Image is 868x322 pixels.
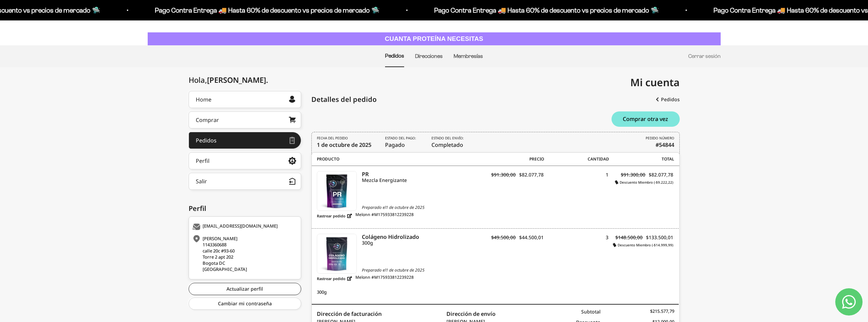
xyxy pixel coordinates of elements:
i: Estado del envío: [431,136,464,141]
div: Hola, [189,76,268,84]
span: Melonn #M175933812239228 [355,212,414,220]
a: Colágeno Hidrolizado - 300g [317,234,357,274]
a: Direcciones [415,53,443,59]
i: FECHA DEL PEDIDO [317,136,348,141]
s: $91.300,00 [491,171,516,178]
button: Salir [189,173,301,190]
div: Home [196,97,211,102]
span: [PERSON_NAME] [207,75,268,85]
span: $82.077,78 [519,171,544,178]
a: Pedidos [189,132,301,149]
a: Home [189,91,301,108]
time: 1 de octubre de 2025 [386,204,425,210]
s: $91.300,00 [621,171,645,178]
button: Comprar otra vez [612,111,680,127]
img: Colágeno Hidrolizado - 300g [317,234,356,273]
a: Perfil [189,152,301,169]
a: Comprar [189,111,301,128]
span: Preparado el [317,204,479,211]
span: Total [609,156,674,162]
i: PEDIDO NÚMERO [646,136,674,141]
b: #54844 [656,141,674,149]
span: $82.077,78 [649,171,673,178]
div: Subtotal [527,308,601,315]
span: Producto [317,156,479,162]
img: PR - Mezcla Energizante [317,171,356,211]
div: Salir [196,179,207,184]
span: Precio [479,156,544,162]
i: 300g [362,240,479,246]
div: 3 [544,234,608,247]
span: Mi cuenta [630,75,680,89]
i: PR [362,171,479,177]
i: Estado del pago: [385,136,416,141]
span: Cantidad [544,156,609,162]
strong: Dirección de envío [446,310,496,318]
a: Membresías [454,53,483,59]
span: Melonn #M175933812239228 [355,274,414,283]
a: Pedidos [656,93,680,106]
a: Colágeno Hidrolizado 300g [362,234,479,246]
span: $133.500,01 [646,234,673,241]
a: Rastrear pedido [317,274,352,283]
span: Preparado el [317,267,479,273]
a: PR - Mezcla Energizante [317,171,357,211]
span: Pagado [385,136,418,149]
div: Pedidos [196,138,217,143]
a: Cambiar mi contraseña [189,297,301,310]
span: 300g [317,289,479,296]
div: 1 [544,171,608,185]
a: CUANTA PROTEÍNA NECESITAS [148,32,721,46]
span: Comprar otra vez [623,116,668,122]
div: Comprar [196,117,219,123]
i: Colágeno Hidrolizado [362,234,479,240]
div: [PERSON_NAME] 1143360688 calle 20c #93-60 Torre 2 apt 202 Bogota DC [GEOGRAPHIC_DATA] [192,235,296,272]
p: Pago Contra Entrega 🚚 Hasta 60% de descuento vs precios de mercado 🛸 [434,5,659,16]
time: 1 de octubre de 2025 [317,141,371,149]
span: . [266,75,268,85]
i: Mezcla Energizante [362,177,479,183]
div: [EMAIL_ADDRESS][DOMAIN_NAME] [192,224,296,230]
a: Pedidos [385,53,404,59]
div: Detalles del pedido [311,94,377,105]
a: Cerrar sesión [688,53,721,59]
time: 1 de octubre de 2025 [386,267,425,273]
p: Pago Contra Entrega 🚚 Hasta 60% de descuento vs precios de mercado 🛸 [155,5,380,16]
i: Descuento Miembro (-$9.222,22) [615,180,673,185]
strong: CUANTA PROTEÍNA NECESITAS [385,35,483,42]
div: Perfil [196,158,209,164]
span: Completado [431,136,466,149]
s: $148.500,00 [615,234,643,241]
a: Rastrear pedido [317,212,352,220]
strong: Dirección de facturación [317,310,382,318]
span: $44.500,01 [519,234,544,241]
s: $49.500,00 [491,234,516,241]
a: Actualizar perfil [189,283,301,295]
i: Descuento Miembro (-$14.999,99) [613,243,673,247]
div: $215.577,79 [601,308,674,315]
a: PR Mezcla Energizante [362,171,479,183]
div: Perfil [189,203,301,214]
